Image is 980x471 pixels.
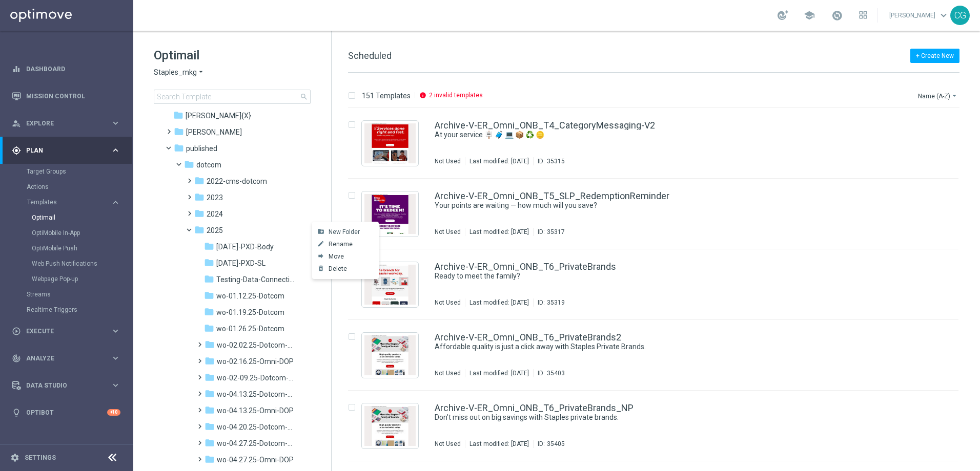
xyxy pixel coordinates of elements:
input: Search Template [154,90,311,104]
a: Optibot [26,399,107,426]
i: folder [205,405,215,415]
i: folder [194,192,205,202]
div: At your service 🪧 🧳 💻 📦 ♻️ 🪙 [435,130,915,140]
span: Delete [329,265,347,273]
i: folder [205,356,215,366]
i: info [419,92,426,99]
span: wo-01.12.25-Dotcom [216,291,284,301]
div: Press SPACE to select this row. [338,249,978,320]
button: gps_fixed Plan keyboard_arrow_right [11,146,121,155]
div: ID: [533,157,565,165]
div: Not Used [435,298,461,307]
div: 35405 [547,440,565,448]
i: folder [205,389,215,399]
div: Last modified: [DATE] [465,157,533,165]
div: Press SPACE to select this row. [338,320,978,391]
a: Your points are waiting — how much will you save? [435,201,892,210]
div: Web Push Notifications [32,256,132,271]
div: Target Groups [27,164,132,179]
span: wo-04.20.25-Dotcom-DOP [217,422,296,432]
a: Realtime Triggers [27,306,107,314]
div: Don’t miss out on big savings with Staples private brands. [435,413,915,422]
span: wo-02.02.25-Dotcom-DOP [217,340,296,350]
i: equalizer [12,65,21,74]
i: folder [204,307,214,317]
div: OptiMobile Push [32,241,132,256]
i: create_new_folder [313,228,329,236]
button: + Create New [910,49,959,63]
div: Affordable quality is just a click away with Staples Private Brands. [435,342,915,352]
button: play_circle_outline Execute keyboard_arrow_right [11,327,121,335]
i: settings [10,453,19,462]
div: 35319 [547,298,565,307]
span: wo-02.16.25-Omni-DOP [217,357,294,366]
i: arrow_drop_down [197,68,205,77]
a: Archive-V-ER_Omni_ONB_T6_PrivateBrands_NP [435,403,634,413]
span: dotcom [196,160,221,169]
div: Dashboard [12,55,120,82]
button: Staples_mkg arrow_drop_down [154,68,205,77]
img: 35315.jpeg [364,123,416,163]
i: keyboard_arrow_right [111,145,120,155]
i: mode_edit [313,240,329,248]
i: forward [313,252,329,261]
a: Don’t miss out on big savings with Staples private brands. [435,413,892,422]
div: Optibot [12,399,120,426]
i: folder [205,438,215,448]
i: folder [184,159,194,169]
div: Not Used [435,440,461,448]
i: keyboard_arrow_right [111,380,120,390]
div: Templates [27,199,111,205]
img: 35405.jpeg [364,406,416,446]
button: Name (A-Z)arrow_drop_down [917,90,959,102]
i: folder [194,176,205,186]
span: Explore [26,120,111,126]
div: Last modified: [DATE] [465,228,533,236]
button: Mission Control [11,92,121,100]
div: ID: [533,440,565,448]
i: folder [205,421,215,432]
span: 2024 [207,209,223,219]
button: Templates keyboard_arrow_right [27,198,121,206]
i: folder [204,274,214,284]
button: forward Move [312,250,379,263]
div: person_search Explore keyboard_arrow_right [11,119,121,127]
a: Mission Control [26,82,120,110]
span: school [804,10,815,21]
div: Templates [27,195,132,287]
span: Scheduled [348,50,392,61]
a: [PERSON_NAME]keyboard_arrow_down [888,8,950,23]
button: track_changes Analyze keyboard_arrow_right [11,354,121,362]
div: Press SPACE to select this row. [338,391,978,461]
div: 35315 [547,157,565,165]
i: folder [205,339,215,350]
div: Mission Control [12,82,120,110]
a: Dashboard [26,55,120,82]
h1: Optimail [154,47,311,63]
div: Ready to meet the family? [435,271,915,281]
p: 151 Templates [362,91,411,100]
span: Testing-Data-Connection-DOP [216,275,296,284]
a: Webpage Pop-up [32,275,107,283]
i: person_search [12,119,21,128]
button: equalizer Dashboard [11,65,121,73]
span: wo-04.27.25-Dotcom-DOP [217,439,296,448]
i: folder [204,323,214,333]
span: Data Studio [26,382,111,389]
a: At your service 🪧 🧳 💻 📦 ♻️ 🪙 [435,130,892,140]
div: Last modified: [DATE] [465,298,533,307]
span: Plan [26,147,111,154]
div: Last modified: [DATE] [465,369,533,377]
div: OptiMobile In-App [32,225,132,241]
i: folder [194,225,205,235]
i: track_changes [12,354,21,363]
span: 01.27.25-PXD-SL [216,259,266,268]
div: Streams [27,287,132,302]
div: Press SPACE to select this row. [338,179,978,249]
a: Archive-V-ER_Omni_ONB_T5_SLP_RedemptionReminder [435,191,669,201]
i: folder [205,372,215,382]
span: wo-04.27.25-Omni-DOP [217,455,294,464]
i: folder [204,241,214,251]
